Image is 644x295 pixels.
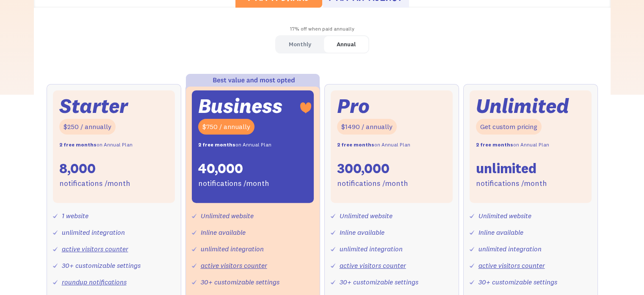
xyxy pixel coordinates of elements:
[59,160,96,177] div: 8,000
[59,139,133,151] div: on Annual Plan
[201,210,254,222] div: Unlimited website
[337,97,370,115] div: Pro
[337,38,356,51] div: Annual
[201,276,279,288] div: 30+ customizable settings
[62,259,141,272] div: 30+ customizable settings
[476,160,536,177] div: unlimited
[59,97,128,115] div: Starter
[478,226,523,239] div: Inline available
[62,210,88,222] div: 1 website
[476,119,542,135] div: Get custom pricing
[198,160,243,177] div: 40,000
[201,261,267,270] a: active visitors counter
[198,141,235,148] strong: 2 free months
[289,38,311,51] div: Monthly
[201,243,264,255] div: unlimited integration
[337,119,397,135] div: $1490 / annually
[340,243,403,255] div: unlimited integration
[340,261,406,270] a: active visitors counter
[59,141,97,148] strong: 2 free months
[62,226,125,239] div: unlimited integration
[478,276,557,288] div: 30+ customizable settings
[478,261,545,270] a: active visitors counter
[337,177,408,190] div: notifications /month
[478,210,531,222] div: Unlimited website
[337,141,374,148] strong: 2 free months
[337,160,390,177] div: 300,000
[340,226,384,239] div: Inline available
[198,119,254,135] div: $750 / annually
[476,177,547,190] div: notifications /month
[476,139,549,151] div: on Annual Plan
[340,210,392,222] div: Unlimited website
[59,177,130,190] div: notifications /month
[198,97,282,115] div: Business
[34,23,611,35] div: 17% off when paid annually
[198,177,269,190] div: notifications /month
[476,97,569,115] div: Unlimited
[62,278,127,286] a: roundup notifications
[62,244,128,253] a: active visitors counter
[201,226,246,239] div: Inline available
[59,119,116,135] div: $250 / annually
[340,276,418,288] div: 30+ customizable settings
[198,139,271,151] div: on Annual Plan
[478,243,542,255] div: unlimited integration
[476,141,513,148] strong: 2 free months
[337,139,410,151] div: on Annual Plan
